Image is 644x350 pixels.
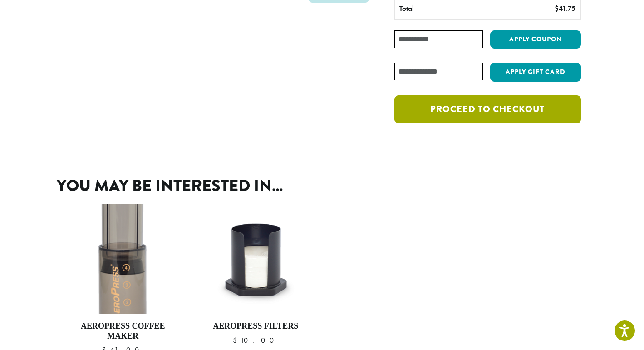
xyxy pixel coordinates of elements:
[233,335,278,345] bdi: 10.00
[201,321,311,331] h4: AeroPress Filters
[555,4,559,13] span: $
[57,176,588,196] h2: You may be interested in…
[68,321,178,341] h4: AeroPress Coffee Maker
[201,204,311,314] img: Aeropress-Filters.png
[555,4,575,13] bdi: 41.75
[490,30,581,49] button: Apply coupon
[394,95,580,123] a: Proceed to checkout
[68,204,178,314] img: AeroPress-300x300.png
[233,335,241,345] span: $
[490,63,581,82] button: Apply Gift Card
